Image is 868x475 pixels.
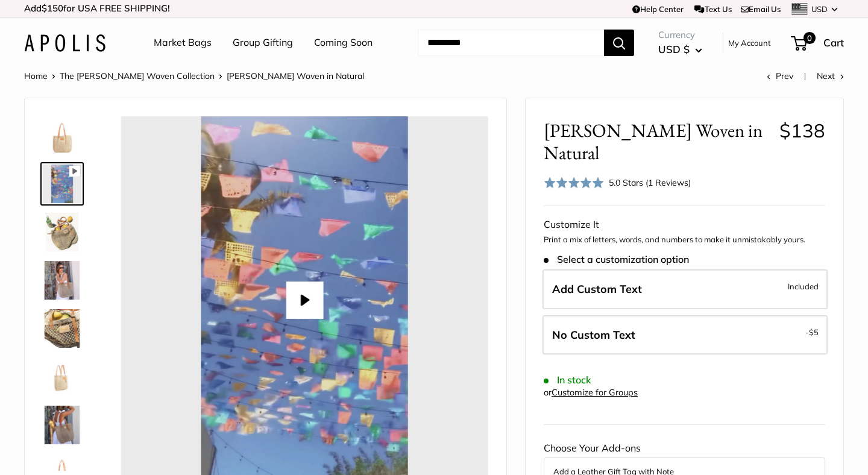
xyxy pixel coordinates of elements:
[542,269,828,309] label: Add Custom Text
[792,33,844,52] a: 0 Cart
[40,210,84,254] a: Mercado Woven in Natural
[233,34,293,52] a: Group Gifting
[24,68,364,84] nav: Breadcrumb
[43,357,81,396] img: Mercado Woven in Natural
[609,176,691,189] div: 5.0 Stars (1 Reviews)
[40,307,84,350] a: Mercado Woven in Natural
[43,116,81,155] img: Mercado Woven in Natural
[779,119,825,142] span: $138
[42,2,63,14] span: $150
[741,4,781,14] a: Email Us
[24,71,48,81] a: Home
[805,325,819,339] span: -
[314,34,373,52] a: Coming Soon
[658,40,702,59] button: USD $
[43,261,81,300] img: Mercado Woven in Natural
[24,34,105,52] img: Apolis
[43,309,81,348] img: Mercado Woven in Natural
[658,43,690,55] span: USD $
[552,328,635,342] span: No Custom Text
[552,387,638,398] a: Customize for Groups
[43,213,81,251] img: Mercado Woven in Natural
[10,429,129,465] iframe: Sign Up via Text for Offers
[544,374,591,386] span: In stock
[544,254,689,265] span: Select a customization option
[40,355,84,398] a: Mercado Woven in Natural
[43,406,81,444] img: Mercado Woven in Natural
[544,216,825,234] div: Customize It
[809,327,819,337] span: $5
[544,119,770,164] span: [PERSON_NAME] Woven in Natural
[804,32,816,44] span: 0
[40,403,84,447] a: Mercado Woven in Natural
[767,71,793,81] a: Prev
[227,71,364,81] span: [PERSON_NAME] Woven in Natural
[418,30,604,56] input: Search...
[286,282,323,319] button: Play
[544,385,638,401] div: or
[817,71,844,81] a: Next
[40,162,84,206] a: Mercado Woven in Natural
[40,259,84,302] a: Mercado Woven in Natural
[811,4,828,14] span: USD
[544,174,691,191] div: 5.0 Stars (1 Reviews)
[40,114,84,157] a: Mercado Woven in Natural
[788,279,819,294] span: Included
[60,71,215,81] a: The [PERSON_NAME] Woven Collection
[658,27,702,43] span: Currency
[552,282,642,296] span: Add Custom Text
[154,34,212,52] a: Market Bags
[632,4,684,14] a: Help Center
[728,36,771,50] a: My Account
[43,165,81,203] img: Mercado Woven in Natural
[694,4,731,14] a: Text Us
[604,30,634,56] button: Search
[544,234,825,246] p: Print a mix of letters, words, and numbers to make it unmistakably yours.
[823,36,844,49] span: Cart
[542,315,828,355] label: Leave Blank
